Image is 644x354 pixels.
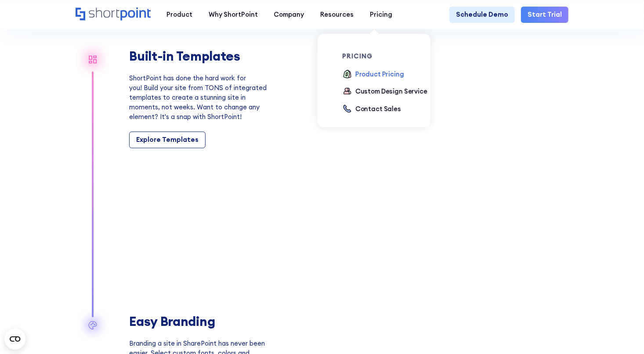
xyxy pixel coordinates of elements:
div: Explore Templates [136,135,199,145]
a: Why ShortPoint [201,7,266,23]
div: Product Pricing [355,69,404,79]
a: Pricing [362,7,400,23]
div: Why ShortPoint [209,10,258,19]
a: Home [76,7,150,22]
a: Custom Design Service [343,87,427,98]
div: Custom Design Service [355,87,427,96]
div: pricing [343,53,433,60]
div: Product [166,10,192,19]
a: Explore Templates [129,132,205,149]
div: Company [274,10,304,19]
button: Open CMP widget [4,329,25,350]
a: Schedule Demo [449,7,514,23]
div: Pricing [370,10,392,19]
a: Product Pricing [343,69,404,80]
p: ShortPoint has done the hard work for you! Build your site from TONS of integrated templates to c... [129,74,273,122]
a: Start Trial [521,7,568,23]
h2: Built-in Templates [129,49,273,64]
iframe: Chat Widget [600,312,644,354]
a: Contact Sales [343,104,401,115]
a: Company [266,7,312,23]
h2: Easy Branding [129,314,273,329]
div: Contact Sales [355,104,401,114]
a: Resources [312,7,362,23]
a: Product [159,7,201,23]
div: Resources [320,10,354,19]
